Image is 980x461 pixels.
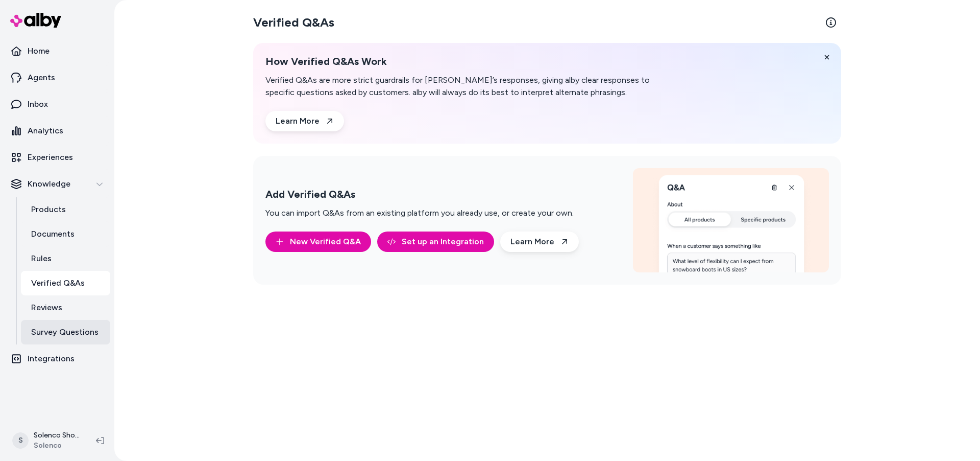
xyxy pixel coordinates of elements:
a: Rules [21,246,110,271]
p: Solenco Shopify [34,430,80,441]
a: Home [4,39,110,63]
a: Integrations [4,347,110,371]
p: Home [28,45,50,57]
img: alby Logo [10,13,61,28]
img: Add Verified Q&As [633,168,829,272]
p: Verified Q&As [31,277,85,289]
p: Survey Questions [31,326,99,338]
a: Analytics [4,119,110,143]
a: Verified Q&As [21,271,110,295]
h2: Add Verified Q&As [265,188,574,201]
p: Knowledge [28,178,70,190]
p: Products [31,203,66,216]
button: New Verified Q&A [265,232,371,252]
p: You can import Q&As from an existing platform you already use, or create your own. [265,207,574,219]
a: Learn More [500,232,579,252]
p: Inbox [28,98,48,110]
a: Experiences [4,145,110,170]
h2: Verified Q&As [253,14,334,31]
a: Products [21,197,110,222]
p: Reviews [31,302,62,314]
p: Rules [31,252,52,265]
p: Agents [28,72,55,84]
a: Reviews [21,295,110,320]
a: Documents [21,222,110,246]
h2: How Verified Q&As Work [265,55,657,68]
p: Analytics [28,125,63,137]
a: Learn More [265,111,344,131]
a: Survey Questions [21,320,110,344]
a: Set up an Integration [377,232,494,252]
p: Experiences [28,151,73,164]
span: Solenco [34,441,80,451]
p: Integrations [28,353,75,365]
span: S [12,432,29,449]
p: Documents [31,228,75,240]
p: Verified Q&As are more strict guardrails for [PERSON_NAME]’s responses, giving alby clear respons... [265,74,657,99]
button: Knowledge [4,172,110,196]
a: Inbox [4,92,110,117]
a: Agents [4,65,110,90]
button: SSolenco ShopifySolenco [6,424,88,457]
